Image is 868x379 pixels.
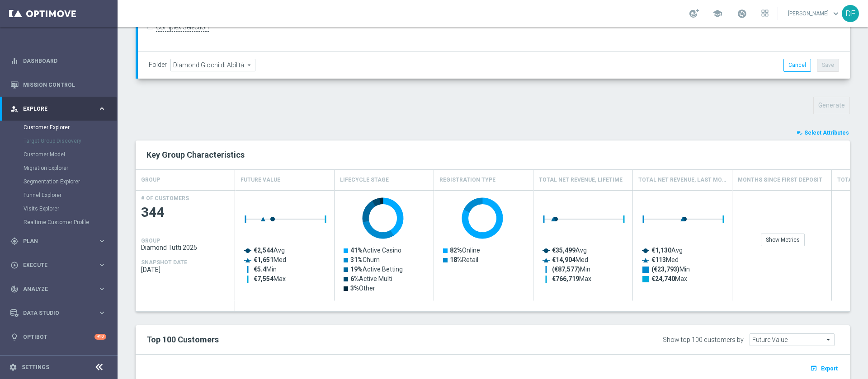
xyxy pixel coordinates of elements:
[94,334,106,340] div: +10
[141,266,230,273] span: 2025-09-30
[10,105,98,113] div: Explore
[663,336,744,344] div: Show top 100 customers by
[552,275,591,282] text: Max
[10,285,107,293] button: track_changes Analyze keyboard_arrow_right
[98,285,106,293] i: keyboard_arrow_right
[141,259,187,266] h4: SNAPSHOT DATE
[254,247,274,254] tspan: €2,544
[761,234,805,246] div: Show Metrics
[146,150,839,160] h2: Key Group Characteristics
[24,148,117,161] div: Customer Model
[9,363,17,371] i: settings
[552,256,588,263] text: Med
[23,310,98,316] span: Data Studio
[141,172,160,188] h4: GROUP
[241,172,280,188] h4: Future Value
[340,172,389,188] h4: Lifecycle Stage
[10,57,107,65] button: equalizer Dashboard
[23,262,98,268] span: Execute
[787,7,842,20] a: [PERSON_NAME]keyboard_arrow_down
[24,164,94,172] a: Migration Explorer
[24,215,117,229] div: Realtime Customer Profile
[712,9,722,19] span: school
[350,247,401,254] text: Active Casino
[24,161,117,175] div: Migration Explorer
[350,256,363,263] tspan: 31%
[450,247,462,254] tspan: 82%
[10,309,107,317] div: Data Studio keyboard_arrow_right
[24,134,117,148] div: Target Group Discovery
[797,130,803,136] i: playlist_add_check
[10,285,98,293] div: Analyze
[651,256,666,263] tspan: €113
[149,61,167,69] label: Folder
[821,365,838,372] span: Export
[450,256,462,263] tspan: 18%
[10,261,98,269] div: Execute
[651,275,687,282] text: Max
[22,365,49,370] a: Settings
[254,275,286,282] text: Max
[98,309,106,317] i: keyboard_arrow_right
[809,362,839,374] button: open_in_browser Export
[810,365,820,372] i: open_in_browser
[350,266,363,273] tspan: 19%
[254,275,274,282] tspan: €7,554
[10,285,19,293] i: track_changes
[23,73,106,97] a: Mission Control
[804,130,849,136] span: Select Attributes
[254,256,286,263] text: Med
[651,247,683,254] text: Avg
[552,266,590,273] text: Min
[552,247,576,254] tspan: €35,499
[98,104,106,113] i: keyboard_arrow_right
[552,256,576,263] tspan: €14,904
[10,105,107,112] button: person_search Explore keyboard_arrow_right
[156,23,209,32] label: Complex Selection
[10,238,107,245] button: gps_fixed Plan keyboard_arrow_right
[141,244,230,251] span: Diamond Tutti 2025
[439,172,495,188] h4: Registration Type
[651,275,675,282] tspan: €24,740
[350,256,380,263] text: Churn
[24,192,94,199] a: Funnel Explorer
[10,333,19,341] i: lightbulb
[254,266,277,273] text: Min
[10,57,19,65] i: equalizer
[141,195,189,201] h4: # OF CUSTOMERS
[539,172,623,188] h4: Total Net Revenue, Lifetime
[350,266,403,273] text: Active Betting
[817,59,839,71] button: Save
[254,247,285,254] text: Avg
[254,256,274,263] tspan: €1,651
[24,121,117,134] div: Customer Explorer
[350,247,363,254] tspan: 41%
[10,333,107,341] button: lightbulb Optibot +10
[98,261,106,269] i: keyboard_arrow_right
[10,73,106,97] div: Mission Control
[350,275,392,282] text: Active Multi
[23,106,98,112] span: Explore
[10,261,19,269] i: play_circle_outline
[651,247,671,254] tspan: €1,130
[10,262,107,269] button: play_circle_outline Execute keyboard_arrow_right
[552,247,587,254] text: Avg
[813,97,850,114] button: Generate
[24,151,94,158] a: Customer Model
[10,81,107,89] button: Mission Control
[10,237,19,245] i: gps_fixed
[638,172,726,188] h4: Total Net Revenue, Last Month
[651,266,679,273] tspan: (€23,793)
[350,285,375,292] text: Other
[651,266,690,273] text: Min
[23,239,98,244] span: Plan
[831,9,841,19] span: keyboard_arrow_down
[24,205,94,212] a: Visits Explorer
[783,59,811,71] button: Cancel
[141,204,230,221] span: 344
[146,334,545,345] h2: Top 100 Customers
